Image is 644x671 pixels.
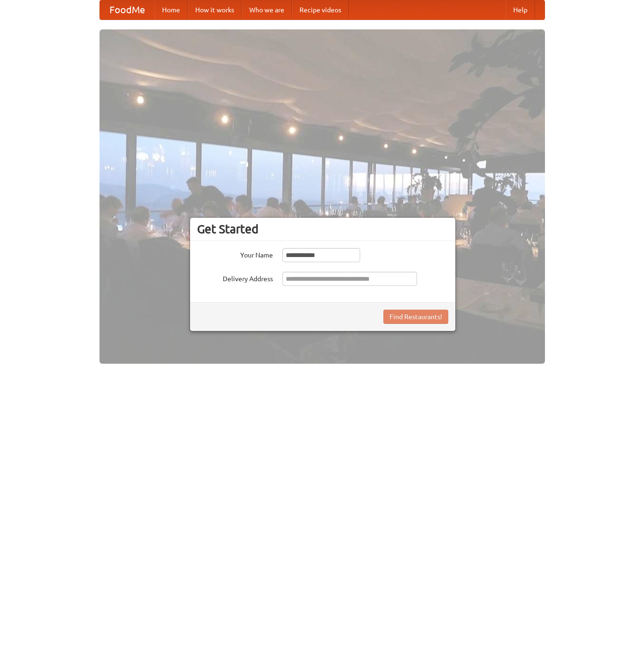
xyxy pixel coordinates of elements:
[197,272,273,284] label: Delivery Address
[154,0,188,19] a: Home
[197,248,273,260] label: Your Name
[292,0,349,19] a: Recipe videos
[197,222,448,236] h3: Get Started
[242,0,292,19] a: Who we are
[506,0,535,19] a: Help
[188,0,242,19] a: How it works
[383,310,448,324] button: Find Restaurants!
[100,0,154,19] a: FoodMe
